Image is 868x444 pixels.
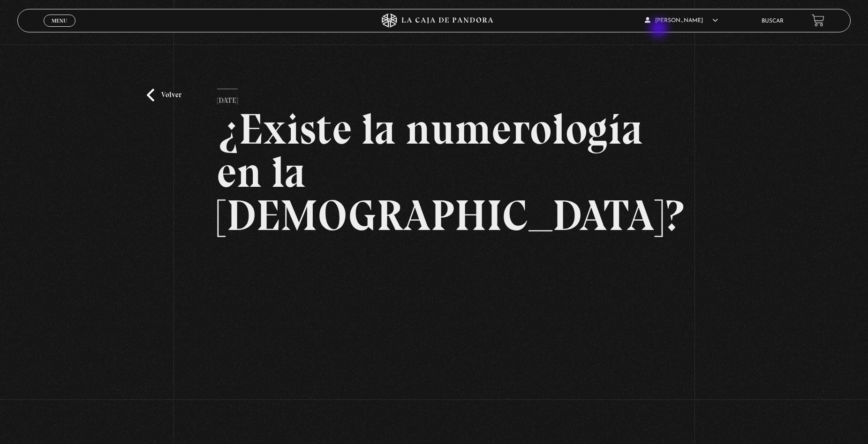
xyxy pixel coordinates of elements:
a: View your shopping cart [812,14,824,27]
span: [PERSON_NAME] [645,18,718,23]
span: Cerrar [48,26,70,32]
p: [DATE] [217,89,238,107]
a: Volver [147,89,181,101]
a: Buscar [762,18,784,24]
span: Menu [52,18,67,23]
h2: ¿Existe la numerología en la [DEMOGRAPHIC_DATA]? [217,107,650,237]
